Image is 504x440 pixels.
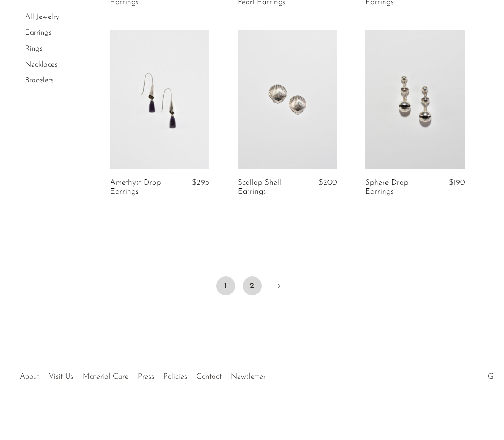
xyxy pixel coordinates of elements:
a: Policies [163,373,187,380]
a: Next [269,276,288,297]
a: Sphere Drop Earrings [365,179,429,196]
a: Rings [25,45,43,52]
span: $200 [318,179,337,187]
a: About [20,373,39,380]
a: Earrings [25,29,51,37]
a: IG [486,373,494,380]
ul: Quick links [15,365,270,383]
span: 1 [216,276,235,295]
a: 2 [243,276,262,295]
a: Material Care [83,373,128,380]
a: Bracelets [25,77,54,84]
a: Necklaces [25,61,58,69]
a: Visit Us [49,373,73,380]
a: Press [138,373,154,380]
a: Amethyst Drop Earrings [110,179,174,196]
span: $295 [192,179,209,187]
span: $190 [449,179,465,187]
a: All Jewelry [25,13,59,21]
a: Scallop Shell Earrings [238,179,301,196]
